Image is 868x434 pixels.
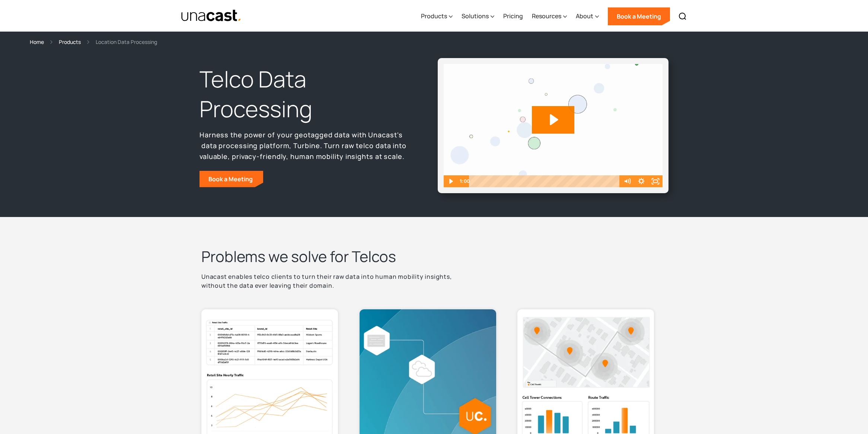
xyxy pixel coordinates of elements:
[59,38,81,46] a: Products
[421,12,447,20] div: Products
[444,175,458,187] button: Play Video
[620,175,634,187] button: Mute
[200,130,410,162] p: Harness the power of your geotagged data with Unacast's data processing platform, Turbine. Turn r...
[462,12,489,20] div: Solutions
[532,106,575,134] button: Play Video: Unacast_Scale_Final
[634,175,648,187] button: Show settings menu
[678,12,687,21] img: Search icon
[532,1,567,32] div: Resources
[576,1,599,32] div: About
[201,272,463,290] p: Unacast enables telco clients to turn their raw data into human mobility insights, without the da...
[200,64,410,124] h1: Telco Data Processing
[576,12,593,20] div: About
[181,9,242,22] a: home
[421,1,453,32] div: Products
[474,175,617,187] div: Playbar
[608,7,670,25] a: Book a Meeting
[462,1,494,32] div: Solutions
[96,38,157,46] div: Location Data Processing
[648,175,663,187] button: Fullscreen
[444,64,663,187] img: Video Thumbnail
[181,9,242,22] img: Unacast text logo
[201,247,667,266] h2: Problems we solve for Telcos
[503,1,523,32] a: Pricing
[30,38,44,46] a: Home
[532,12,561,20] div: Resources
[200,171,263,187] a: Book a Meeting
